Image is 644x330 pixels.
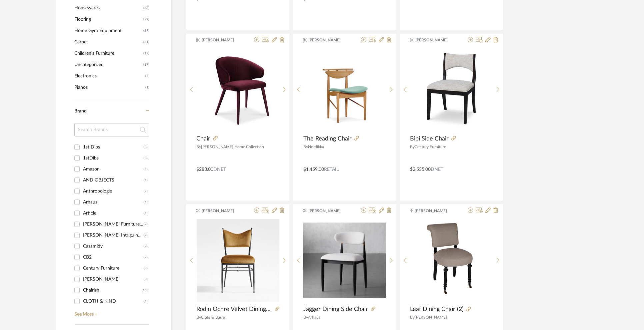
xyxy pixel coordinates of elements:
[196,145,201,149] span: By
[83,252,144,263] div: CB2
[144,197,148,208] div: (1)
[144,175,148,186] div: (1)
[410,306,464,313] span: Leaf Dining Chair (2)
[83,153,144,163] div: 1stDibs
[74,25,142,36] span: Home Gym Equipment
[74,36,142,48] span: Carpet
[197,219,279,302] img: Rodin Ochre Velvet Dining Side Chair by Athena Calderone
[196,315,201,319] span: By
[196,306,272,313] span: Rodin Ochre Velvet Dining Side Chair by [PERSON_NAME]
[202,37,244,43] span: [PERSON_NAME]
[144,241,148,252] div: (2)
[202,208,244,214] span: [PERSON_NAME]
[83,296,144,307] div: CLOTH & KIND
[83,241,144,252] div: Casamidy
[143,59,149,70] span: (17)
[83,263,144,274] div: Century Furniture
[144,263,148,274] div: (9)
[73,307,149,317] a: See More +
[303,223,386,298] img: Jagger Dining Side Chair
[196,135,210,142] span: Chair
[303,48,386,131] img: The Reading Chair
[142,285,148,296] div: (15)
[83,285,142,296] div: Chairish
[74,2,142,14] span: Housewares
[143,48,149,59] span: (17)
[83,175,144,186] div: AND OBJECTS
[213,167,226,172] span: DNET
[201,145,264,149] span: [PERSON_NAME] Home Collection
[303,135,352,142] span: The Reading Chair
[303,167,324,172] span: $1,459.00
[144,252,148,263] div: (2)
[74,14,142,25] span: Flooring
[144,153,148,163] div: (3)
[196,167,213,172] span: $283.00
[143,14,149,25] span: (29)
[144,230,148,241] div: (2)
[144,219,148,230] div: (2)
[303,145,308,149] span: By
[410,315,415,319] span: By
[143,3,149,13] span: (36)
[74,70,144,82] span: Electronics
[83,230,144,241] div: [PERSON_NAME] Intriguing Objects
[83,186,144,197] div: Anthropologie
[201,315,226,319] span: Crate & Barrel
[74,59,142,70] span: Uncategorized
[83,274,144,285] div: [PERSON_NAME]
[145,71,149,81] span: (5)
[422,48,482,131] img: Bibi Side Chair
[144,274,148,285] div: (9)
[83,142,144,152] div: 1st Dibs
[83,219,144,230] div: [PERSON_NAME] Furniture Company
[144,208,148,219] div: (1)
[199,48,277,131] img: Chair
[83,197,144,208] div: Arhaus
[415,37,457,43] span: [PERSON_NAME]
[303,306,368,313] span: Jagger Dining Side Chair
[415,315,447,319] span: [PERSON_NAME]
[410,167,431,172] span: $2,535.00
[415,208,457,214] span: [PERSON_NAME]
[308,208,350,214] span: [PERSON_NAME]
[83,208,144,219] div: Article
[144,296,148,307] div: (1)
[415,145,446,149] span: Century Furniture
[410,135,449,142] span: Bibi Side Chair
[308,145,324,149] span: Nordikka
[411,219,492,302] img: Leaf Dining Chair (2)
[83,164,144,175] div: Amazon
[308,315,320,319] span: Arhaus
[143,25,149,36] span: (29)
[74,48,142,59] span: Children's Furniture
[308,37,350,43] span: [PERSON_NAME]
[431,167,443,172] span: DNET
[144,142,148,152] div: (3)
[410,145,415,149] span: By
[143,37,149,47] span: (21)
[74,123,149,136] input: Search Brands
[144,186,148,197] div: (2)
[303,315,308,319] span: By
[74,109,87,113] span: Brand
[144,164,148,175] div: (1)
[145,82,149,93] span: (1)
[324,167,339,172] span: Retail
[74,82,144,93] span: Pianos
